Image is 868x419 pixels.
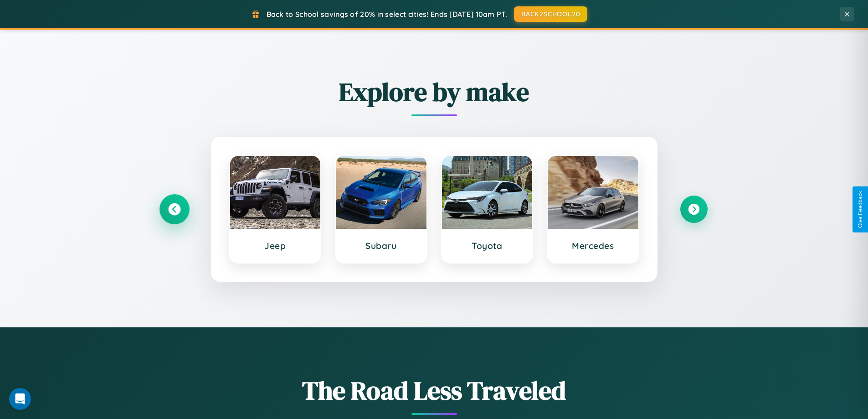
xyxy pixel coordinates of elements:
h3: Mercedes [557,240,629,251]
div: Give Feedback [857,191,863,228]
h3: Toyota [451,240,524,251]
span: Back to School savings of 20% in select cities! Ends [DATE] 10am PT. [267,10,507,19]
h1: The Road Less Traveled [161,373,708,408]
div: Open Intercom Messenger [9,388,31,410]
h3: Subaru [345,240,417,251]
h2: Explore by make [161,74,708,109]
button: BACK2SCHOOL20 [514,6,587,22]
h3: Jeep [239,240,312,251]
